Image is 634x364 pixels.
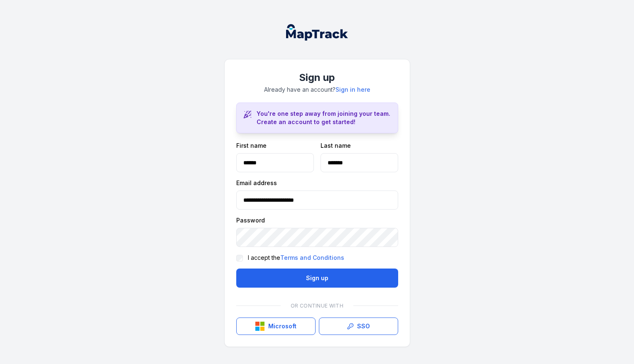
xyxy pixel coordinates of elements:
[236,179,277,187] label: Email address
[321,142,351,150] label: Last name
[236,269,398,288] button: Sign up
[236,71,398,84] h1: Sign up
[319,318,398,335] a: SSO
[236,216,265,225] label: Password
[280,254,344,262] a: Terms and Conditions
[335,86,370,94] a: Sign in here
[236,298,398,314] div: Or continue with
[264,86,370,93] span: Already have an account?
[273,24,362,41] nav: Global
[257,110,391,126] h3: You're one step away from joining your team. Create an account to get started!
[248,254,344,262] label: I accept the
[236,142,267,150] label: First name
[236,318,316,335] button: Microsoft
